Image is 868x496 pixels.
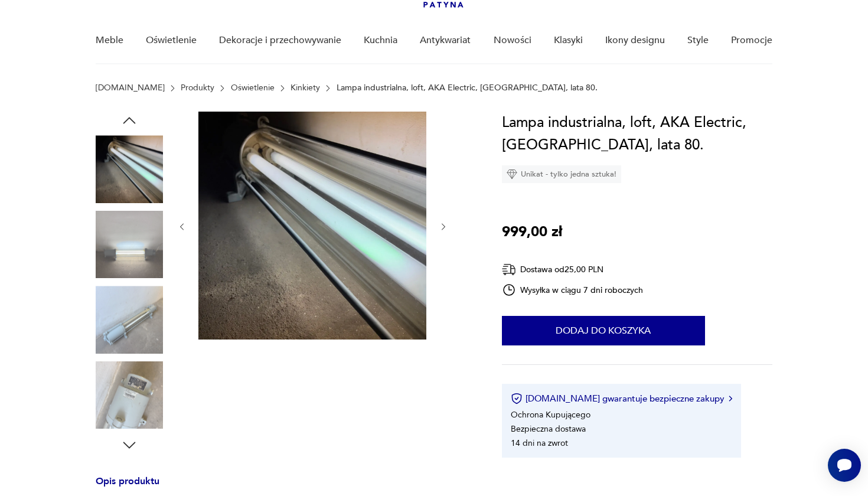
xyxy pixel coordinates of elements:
p: 999,00 zł [502,221,562,243]
p: Lampa industrialna, loft, AKA Electric, [GEOGRAPHIC_DATA], lata 80. [337,83,598,93]
a: Promocje [731,18,772,63]
a: [DOMAIN_NAME] [96,83,165,93]
img: Ikona dostawy [502,262,516,277]
button: Dodaj do koszyka [502,316,705,345]
div: Dostawa od 25,00 PLN [502,262,644,277]
a: Meble [96,18,123,63]
a: Kuchnia [364,18,397,63]
a: Klasyki [554,18,583,63]
a: Antykwariat [420,18,471,63]
img: Ikona strzałki w prawo [729,396,732,402]
a: Nowości [494,18,531,63]
div: Wysyłka w ciągu 7 dni roboczych [502,283,644,297]
img: Zdjęcie produktu Lampa industrialna, loft, AKA Electric, Niemcy, lata 80. [198,112,426,340]
a: Oświetlenie [146,18,197,63]
div: Unikat - tylko jedna sztuka! [502,165,621,183]
button: [DOMAIN_NAME] gwarantuje bezpieczne zakupy [511,393,732,404]
img: Zdjęcie produktu Lampa industrialna, loft, AKA Electric, Niemcy, lata 80. [96,211,163,278]
a: Dekoracje i przechowywanie [219,18,341,63]
img: Zdjęcie produktu Lampa industrialna, loft, AKA Electric, Niemcy, lata 80. [96,361,163,429]
img: Zdjęcie produktu Lampa industrialna, loft, AKA Electric, Niemcy, lata 80. [96,135,163,203]
iframe: Smartsupp widget button [828,449,861,482]
a: Ikony designu [605,18,665,63]
h1: Lampa industrialna, loft, AKA Electric, [GEOGRAPHIC_DATA], lata 80. [502,112,773,156]
a: Style [687,18,709,63]
img: Ikona diamentu [507,169,517,180]
img: Zdjęcie produktu Lampa industrialna, loft, AKA Electric, Niemcy, lata 80. [96,286,163,353]
a: Oświetlenie [231,83,275,93]
li: Bezpieczna dostawa [511,423,586,435]
li: 14 dni na zwrot [511,438,568,449]
li: Ochrona Kupującego [511,409,590,420]
a: Kinkiety [291,83,320,93]
a: Produkty [181,83,214,93]
img: Ikona certyfikatu [511,393,523,404]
